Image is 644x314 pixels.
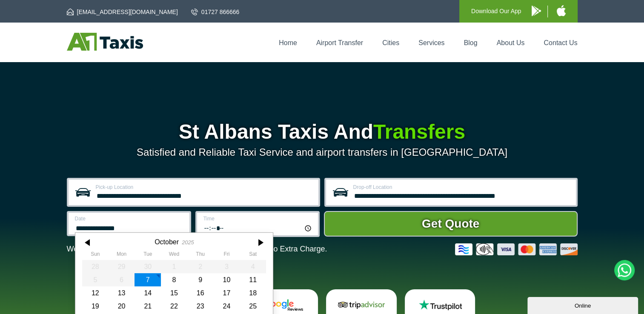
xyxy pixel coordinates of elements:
[82,260,109,273] div: 28 September 2025
[544,39,577,46] a: Contact Us
[67,122,578,142] h1: St Albans Taxis And
[161,286,187,300] div: 15 October 2025
[67,33,143,51] img: A1 Taxis St Albans LTD
[455,243,578,255] img: Credit And Debit Cards
[213,286,240,300] div: 17 October 2025
[82,251,109,260] th: Sunday
[279,39,297,46] a: Home
[135,251,161,260] th: Tuesday
[135,300,161,313] div: 21 October 2025
[161,251,187,260] th: Wednesday
[464,39,477,46] a: Blog
[527,295,640,314] iframe: chat widget
[108,251,135,260] th: Monday
[373,120,465,143] span: Transfers
[67,245,327,254] p: We Now Accept Card & Contactless Payment In
[240,260,266,273] div: 04 October 2025
[187,300,213,313] div: 23 October 2025
[229,245,327,253] span: The Car at No Extra Charge.
[418,39,444,46] a: Services
[135,273,161,286] div: 07 October 2025
[75,216,184,221] label: Date
[182,239,194,245] div: 2025
[82,273,109,286] div: 05 October 2025
[316,39,363,46] a: Airport Transfer
[96,185,313,190] label: Pick-up Location
[213,273,240,286] div: 10 October 2025
[497,39,525,46] a: About Us
[240,273,266,286] div: 11 October 2025
[213,251,240,260] th: Friday
[213,300,240,313] div: 24 October 2025
[187,251,213,260] th: Thursday
[67,146,578,158] p: Satisfied and Reliable Taxi Service and airport transfers in [GEOGRAPHIC_DATA]
[187,260,213,273] div: 02 October 2025
[382,39,399,46] a: Cities
[557,5,566,16] img: A1 Taxis iPhone App
[108,300,135,313] div: 20 October 2025
[135,260,161,273] div: 30 September 2025
[82,286,109,300] div: 12 October 2025
[191,8,240,16] a: 01727 866666
[161,260,187,273] div: 01 October 2025
[187,273,213,286] div: 09 October 2025
[324,211,578,237] button: Get Quote
[82,300,109,313] div: 19 October 2025
[471,6,521,17] p: Download Our App
[203,216,313,221] label: Time
[108,286,135,300] div: 13 October 2025
[161,300,187,313] div: 22 October 2025
[240,286,266,300] div: 18 October 2025
[240,300,266,313] div: 25 October 2025
[108,273,135,286] div: 06 October 2025
[257,299,308,311] img: Google
[353,185,571,190] label: Drop-off Location
[240,251,266,260] th: Saturday
[161,273,187,286] div: 08 October 2025
[187,286,213,300] div: 16 October 2025
[213,260,240,273] div: 03 October 2025
[108,260,135,273] div: 29 September 2025
[67,8,178,16] a: [EMAIL_ADDRESS][DOMAIN_NAME]
[135,286,161,300] div: 14 October 2025
[532,6,541,16] img: A1 Taxis Android App
[415,299,466,311] img: Trustpilot
[336,299,387,311] img: Tripadvisor
[155,238,179,246] div: October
